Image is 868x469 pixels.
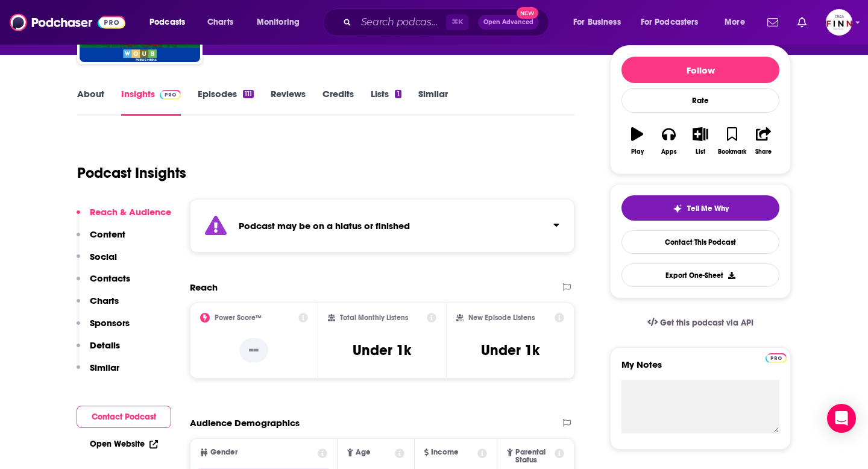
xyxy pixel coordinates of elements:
span: Open Advanced [483,19,533,25]
button: Content [77,228,125,251]
a: Get this podcast via API [638,308,763,338]
button: Charts [77,295,119,317]
div: 111 [243,90,254,98]
img: Podchaser Pro [766,353,787,363]
img: Podchaser - Follow, Share and Rate Podcasts [10,11,125,34]
button: Play [621,119,653,163]
p: Details [90,339,120,351]
p: Reach & Audience [90,206,171,218]
button: Export One-Sheet [621,263,779,287]
div: Rate [621,88,779,113]
span: Age [356,449,371,456]
button: Sponsors [77,317,130,339]
a: Lists1 [371,88,401,116]
button: Show profile menu [826,9,852,36]
button: Reach & Audience [77,206,171,228]
a: Show notifications dropdown [793,12,811,33]
button: Similar [77,362,119,384]
button: Contact Podcast [77,406,171,428]
div: Share [755,148,772,156]
img: User Profile [826,9,852,36]
button: open menu [716,13,760,32]
span: ⌘ K [446,14,468,30]
div: Search podcasts, credits, & more... [335,8,561,36]
h1: Podcast Insights [77,164,186,182]
label: My Notes [621,359,779,380]
button: Share [748,119,779,163]
a: InsightsPodchaser Pro [121,88,181,116]
span: Podcasts [149,14,185,31]
span: Monitoring [257,14,300,31]
h2: Reach [190,282,218,293]
button: Open AdvancedNew [478,15,539,30]
img: tell me why sparkle [673,204,682,213]
h3: Under 1k [353,341,411,359]
button: open menu [248,13,315,32]
input: Search podcasts, credits, & more... [356,13,446,32]
a: Pro website [766,351,787,363]
div: Play [631,148,644,156]
p: Contacts [90,272,130,284]
p: Social [90,251,117,262]
button: Details [77,339,120,362]
div: Apps [661,148,677,156]
p: Charts [90,295,119,306]
p: -- [239,338,268,362]
button: Bookmark [716,119,747,163]
a: Open Website [90,439,158,449]
p: Sponsors [90,317,130,329]
button: Follow [621,57,779,83]
img: Podchaser Pro [160,90,181,99]
section: Click to expand status details [190,199,574,253]
a: About [77,88,104,116]
h2: Power Score™ [215,313,262,322]
div: Bookmark [718,148,746,156]
div: Open Intercom Messenger [827,404,856,433]
button: open menu [565,13,636,32]
button: tell me why sparkleTell Me Why [621,195,779,221]
span: Get this podcast via API [660,318,753,328]
div: List [696,148,705,156]
span: Income [431,449,459,456]
button: open menu [633,13,716,32]
button: List [685,119,716,163]
div: 1 [395,90,401,98]
h2: New Episode Listens [468,313,535,322]
span: Gender [210,449,237,456]
a: Charts [200,13,241,32]
p: Content [90,228,125,240]
span: For Business [573,14,621,31]
a: Reviews [271,88,306,116]
a: Credits [322,88,354,116]
h2: Total Monthly Listens [340,313,408,322]
h3: Under 1k [481,341,539,359]
span: Tell Me Why [687,204,729,213]
span: New [517,7,538,19]
button: Apps [653,119,684,163]
span: Parental Status [515,449,553,464]
button: Contacts [77,272,130,295]
span: More [725,14,745,31]
a: Show notifications dropdown [763,12,783,33]
strong: Podcast may be on a hiatus or finished [239,220,410,231]
button: Social [77,251,117,273]
span: For Podcasters [641,14,699,31]
a: Contact This Podcast [621,230,779,254]
h2: Audience Demographics [190,417,300,429]
p: Similar [90,362,119,373]
button: open menu [141,13,201,32]
span: Charts [207,14,233,31]
span: Logged in as FINNMadison [826,9,852,36]
a: Episodes111 [198,88,254,116]
a: Similar [418,88,448,116]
